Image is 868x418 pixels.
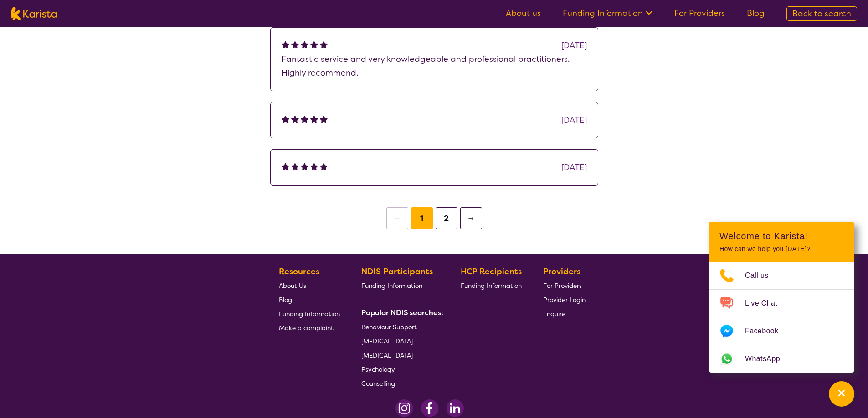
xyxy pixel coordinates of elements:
h2: Welcome to Karista! [719,231,843,242]
img: fullstar [320,162,328,170]
img: fullstar [320,40,328,48]
p: How can we help you [DATE]? [719,245,843,253]
a: Back to search [786,6,857,21]
img: Facebook [421,399,439,417]
ul: Choose channel [709,262,854,373]
b: Popular NDIS searches: [361,308,443,317]
b: Providers [543,266,580,277]
img: fullstar [301,162,308,170]
span: [MEDICAL_DATA] [361,351,413,359]
img: fullstar [291,40,299,48]
img: fullstar [310,115,318,123]
span: Provider Login [543,296,586,304]
img: fullstar [310,162,318,170]
a: Make a complaint [279,321,340,335]
p: Fantastic service and very knowledgeable and professional practitioners. Highly recommend. [282,52,587,80]
span: Funding Information [461,282,522,290]
img: fullstar [301,115,308,123]
button: 2 [436,207,457,229]
span: Live Chat [745,297,788,310]
span: Counselling [361,379,395,388]
a: Funding Information [461,278,522,292]
img: Instagram [395,399,413,417]
img: fullstar [310,40,318,48]
div: Channel Menu [709,222,854,373]
span: Funding Information [279,310,340,318]
b: HCP Recipients [461,266,522,277]
span: Behaviour Support [361,323,417,331]
img: fullstar [282,162,289,170]
img: fullstar [282,115,289,123]
button: ← [386,207,408,229]
b: Resources [279,266,319,277]
img: Karista logo [11,7,57,20]
div: [DATE] [561,161,587,174]
button: Channel Menu [829,381,854,407]
a: Web link opens in a new tab. [709,345,854,373]
a: Blog [279,292,340,307]
a: Funding Information [563,8,652,19]
img: fullstar [320,115,328,123]
a: Counselling [361,376,440,390]
span: Make a complaint [279,324,334,332]
a: [MEDICAL_DATA] [361,348,440,362]
a: Psychology [361,362,440,376]
a: Funding Information [279,307,340,321]
a: For Providers [543,278,586,292]
img: LinkedIn [446,399,464,417]
span: WhatsApp [745,352,791,366]
span: About Us [279,282,306,290]
a: Blog [747,8,765,19]
a: About Us [279,278,340,292]
span: For Providers [543,282,582,290]
img: fullstar [291,162,299,170]
div: [DATE] [561,39,587,52]
a: Enquire [543,307,586,321]
span: Call us [745,269,780,282]
img: fullstar [301,40,308,48]
span: Funding Information [361,282,422,290]
span: [MEDICAL_DATA] [361,337,413,345]
span: Blog [279,296,292,304]
a: About us [506,8,541,19]
b: NDIS Participants [361,266,433,277]
span: Facebook [745,324,789,338]
a: Behaviour Support [361,320,440,334]
button: 1 [411,207,433,229]
a: For Providers [674,8,725,19]
span: Enquire [543,310,565,318]
button: → [460,207,482,229]
div: [DATE] [561,113,587,127]
a: [MEDICAL_DATA] [361,334,440,348]
img: fullstar [282,40,289,48]
img: fullstar [291,115,299,123]
span: Psychology [361,365,395,373]
a: Provider Login [543,292,586,307]
span: Back to search [792,8,851,19]
a: Funding Information [361,278,440,292]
